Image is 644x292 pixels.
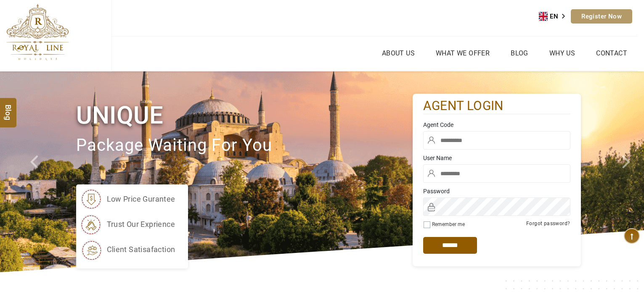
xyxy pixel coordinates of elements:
label: Password [423,187,570,195]
h1: Unique [76,100,413,131]
label: User Name [423,154,570,162]
div: Language [539,10,571,23]
span: Blog [3,105,14,112]
img: The Royal Line Holidays [6,4,69,61]
a: EN [539,10,571,23]
aside: Language selected: English [539,10,571,23]
a: About Us [380,47,417,59]
a: What we Offer [434,47,492,59]
h2: agent login [423,98,570,114]
label: Agent Code [423,121,570,129]
a: Register Now [571,9,632,24]
a: Contact [594,47,629,59]
li: trust our exprience [80,214,175,235]
label: Remember me [432,221,465,227]
li: client satisafaction [80,239,175,260]
a: Why Us [547,47,577,59]
a: Check next image [612,71,644,272]
a: Forgot password? [526,221,570,226]
a: Blog [509,47,530,59]
p: package waiting for you [76,132,413,160]
a: Check next prev [19,71,52,272]
li: low price gurantee [80,189,175,210]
